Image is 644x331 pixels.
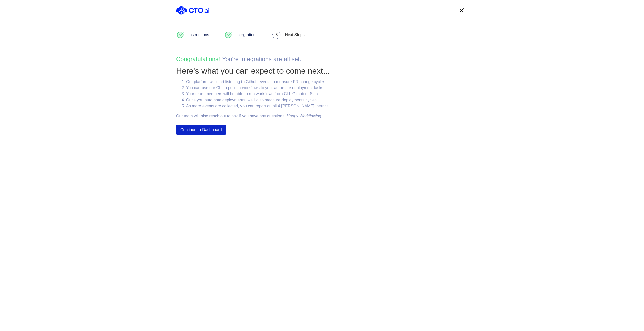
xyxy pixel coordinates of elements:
[186,103,347,109] li: As more events are collected, you can report on all 4 [PERSON_NAME] metrics.
[287,114,321,118] i: Happy Workflowing
[222,56,301,62] span: You ' re integrations are all set.
[176,6,209,15] img: cto-full-logo-blue-new.svg
[186,97,347,103] li: Once you automate deployments, we'll also measure deployments cycles.
[176,125,226,135] button: Continue to Dashboard
[186,91,347,97] li: Your team members will be able to run workflows from CLI, Github or Slack.
[176,56,220,62] span: Congratulations!
[186,79,347,85] li: Our platform will start listening to Github events to measure PR change cycles.
[186,85,347,91] li: You can use our CLI to publish workflows to your automate deployment tasks.
[188,32,209,38] div: Instructions
[285,32,304,38] div: Next Steps
[236,32,258,38] div: Integrations
[176,79,347,119] div: Our team will also reach out to ask if you have any questions.
[272,31,281,39] img: in_progress_step.svg
[224,31,232,39] img: complete_step.svg
[176,31,184,39] img: complete_step.svg
[176,65,468,77] div: Here's what you can expect to come next...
